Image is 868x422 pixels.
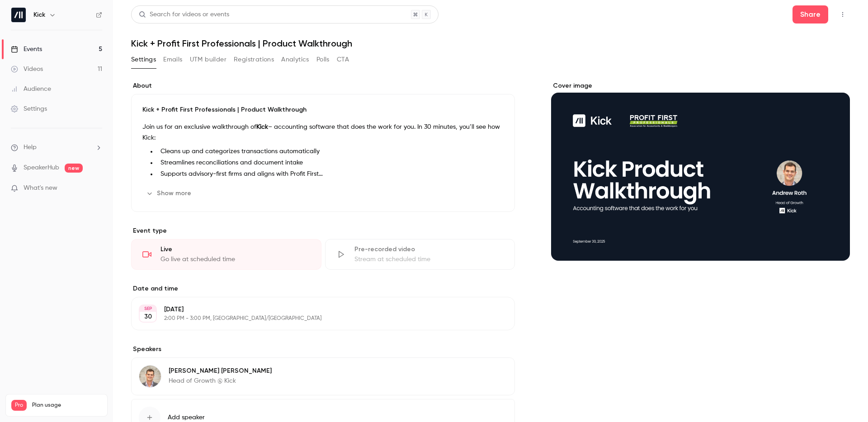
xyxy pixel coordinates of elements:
[131,226,515,235] p: Event type
[142,122,504,143] p: Join us for an exclusive walkthrough of – accounting software that does the work for you. In 30 m...
[325,239,515,270] div: Pre-recorded videoStream at scheduled time
[164,315,467,322] p: 2:00 PM - 3:00 PM, [GEOGRAPHIC_DATA]/[GEOGRAPHIC_DATA]
[131,284,515,293] label: Date and time
[551,81,850,90] label: Cover image
[24,143,37,152] span: Help
[551,81,850,261] section: Cover image
[142,105,504,114] p: Kick + Profit First Professionals | Product Walkthrough
[234,52,274,67] button: Registrations
[337,52,349,67] button: CTA
[157,158,504,168] li: Streamlines reconciliations and document intake
[140,305,156,312] div: SEP
[11,45,42,54] div: Events
[168,413,205,422] span: Add speaker
[157,147,504,156] li: Cleans up and categorizes transactions automatically
[11,8,26,22] img: Kick
[11,143,102,152] li: help-dropdown-opener
[164,305,467,314] p: [DATE]
[354,245,504,254] div: Pre-recorded video
[33,10,45,19] h6: Kick
[354,255,504,264] div: Stream at scheduled time
[139,10,229,19] div: Search for videos or events
[281,52,309,67] button: Analytics
[131,357,515,395] div: Andrew Roth[PERSON_NAME] [PERSON_NAME]Head of Growth @ Kick
[131,52,156,67] button: Settings
[157,169,504,179] li: Supports advisory-first firms and aligns with Profit First
[32,402,102,409] span: Plan usage
[24,183,57,193] span: What's new
[131,239,321,270] div: LiveGo live at scheduled time
[316,52,330,67] button: Polls
[65,164,83,173] span: new
[24,163,59,173] a: SpeakerHub
[11,400,27,411] span: Pro
[142,186,197,201] button: Show more
[169,366,272,375] p: [PERSON_NAME] [PERSON_NAME]
[169,376,272,385] p: Head of Growth @ Kick
[131,345,515,354] label: Speakers
[131,81,515,90] label: About
[139,366,161,387] img: Andrew Roth
[11,104,47,113] div: Settings
[793,5,828,23] button: Share
[163,52,182,67] button: Emails
[11,84,51,94] div: Audience
[256,124,268,130] strong: Kick
[160,245,310,254] div: Live
[91,184,102,192] iframe: Noticeable Trigger
[131,38,850,49] h1: Kick + Profit First Professionals | Product Walkthrough
[190,52,226,67] button: UTM builder
[144,312,152,321] p: 30
[160,255,310,264] div: Go live at scheduled time
[11,65,43,74] div: Videos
